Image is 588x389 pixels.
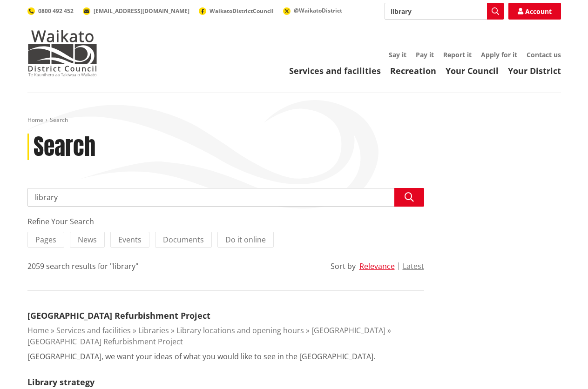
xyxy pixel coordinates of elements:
input: Search input [27,188,424,207]
nav: breadcrumb [27,116,561,124]
span: Search [50,116,68,124]
a: [GEOGRAPHIC_DATA] Refurbishment Project [27,310,210,321]
span: [EMAIL_ADDRESS][DOMAIN_NAME] [94,7,189,15]
div: Refine Your Search [27,216,424,227]
a: [GEOGRAPHIC_DATA] Refurbishment Project [27,336,183,347]
input: Search input [385,3,504,20]
span: Documents [163,235,204,245]
span: WaikatoDistrictCouncil [210,7,274,15]
a: Library locations and opening hours [176,325,304,335]
a: Services and facilities [289,65,381,76]
p: [GEOGRAPHIC_DATA], we want your ideas of what you would like to see in the [GEOGRAPHIC_DATA]. [27,351,375,362]
a: Apply for it [481,50,517,59]
a: Report it [443,50,472,59]
button: Relevance [359,262,395,270]
a: @WaikatoDistrict [283,7,342,14]
a: Your Council [446,65,499,76]
a: [GEOGRAPHIC_DATA] [311,325,385,335]
a: Say it [389,50,406,59]
div: Sort by [331,261,356,272]
span: News [78,235,97,245]
span: Pages [35,235,56,245]
a: Recreation [390,65,436,76]
img: Waikato District Council - Te Kaunihera aa Takiwaa o Waikato [27,30,97,76]
h1: Search [34,134,95,161]
a: [EMAIL_ADDRESS][DOMAIN_NAME] [83,7,189,15]
a: Libraries [138,325,169,335]
a: Your District [508,65,561,76]
a: Services and facilities [56,325,131,335]
a: Contact us [527,50,561,59]
span: Events [118,235,142,245]
a: Library strategy [27,376,95,388]
a: 0800 492 452 [27,7,74,15]
a: Home [27,116,43,124]
span: @WaikatoDistrict [294,7,342,14]
a: WaikatoDistrictCouncil [199,7,274,15]
button: Latest [403,262,424,270]
span: Do it online [225,235,266,245]
a: Pay it [416,50,434,59]
div: 2059 search results for "library" [27,261,138,272]
a: Home [27,325,49,335]
a: Account [508,3,561,20]
span: 0800 492 452 [38,7,74,15]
